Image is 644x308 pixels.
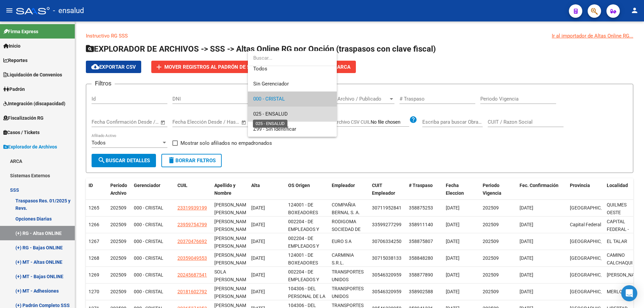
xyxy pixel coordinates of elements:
span: Sin Gerenciador [253,81,289,87]
span: Todos [253,61,331,76]
span: 000 - CRISTAL [253,96,285,102]
input: dropdown search [248,51,337,66]
span: Z99 - Sin Identificar [253,126,296,132]
div: Open Intercom Messenger [621,285,637,301]
span: 025 - ENSALUD [253,111,288,117]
